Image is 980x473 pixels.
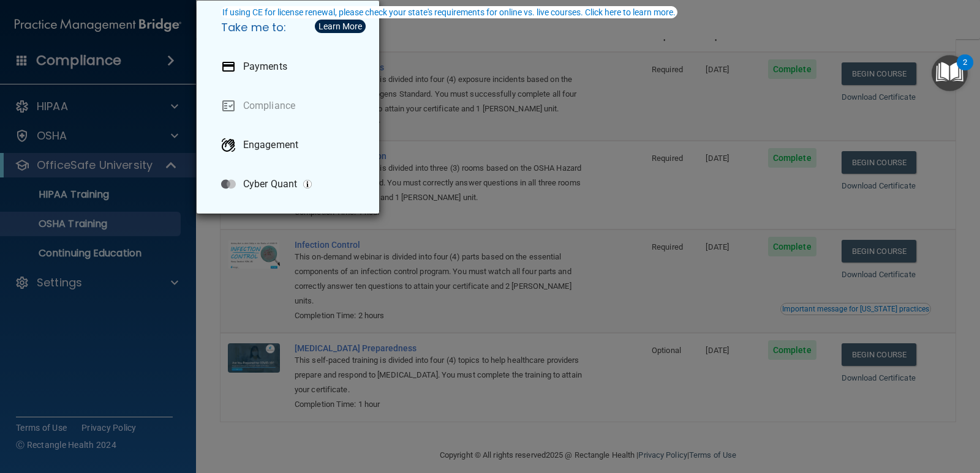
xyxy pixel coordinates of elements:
[211,167,369,201] a: Cyber Quant
[222,8,676,17] div: If using CE for license renewal, please check your state's requirements for online vs. live cours...
[211,50,369,84] a: Payments
[963,62,967,78] div: 2
[243,178,297,190] p: Cyber Quant
[211,89,369,123] a: Compliance
[315,20,366,33] button: Learn More
[221,6,677,18] button: If using CE for license renewal, please check your state's requirements for online vs. live cours...
[211,128,369,162] a: Engagement
[243,61,287,73] p: Payments
[243,139,298,151] p: Engagement
[211,10,369,45] h5: Take me to:
[318,22,362,31] div: Learn More
[932,55,968,91] button: Open Resource Center, 2 new notifications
